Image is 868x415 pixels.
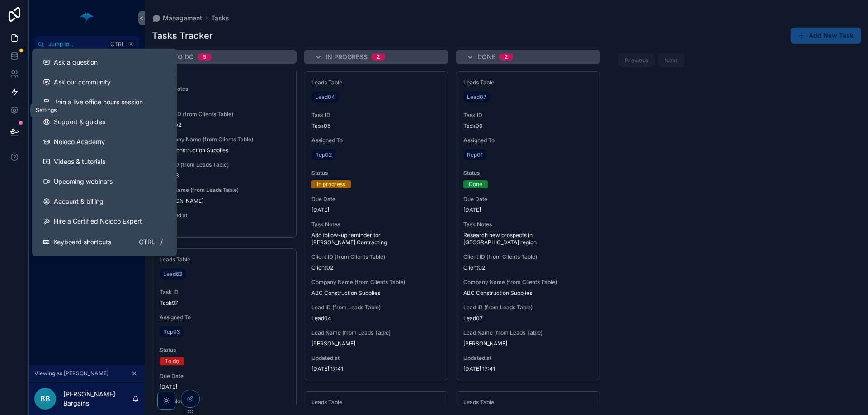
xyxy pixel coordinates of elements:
[163,270,182,278] span: Lead63
[311,221,441,228] span: Task Notes
[48,41,106,48] span: Jump to...
[311,112,441,119] span: Task ID
[311,137,441,144] span: Assigned To
[467,93,486,101] span: Lead07
[311,79,441,86] span: Leads Table
[311,169,441,177] span: Status
[463,304,593,311] span: Lead ID (from Leads Table)
[80,11,94,25] img: App logo
[40,393,50,404] span: BB
[53,238,111,247] span: Keyboard shortcuts
[463,169,593,177] span: Status
[163,328,180,336] span: Rep03
[34,370,108,377] span: Viewing as [PERSON_NAME]
[54,98,143,107] span: Join a live office hours session
[463,315,593,322] span: Lead07
[311,206,441,214] span: [DATE]
[311,92,339,103] a: Lead04
[469,180,482,188] div: Done
[211,14,229,23] a: Tasks
[463,289,593,297] span: ABC Construction Supplies
[467,151,483,159] span: Rep01
[160,346,289,354] span: Status
[36,191,173,211] a: Account & billing
[160,383,289,391] span: [DATE]
[160,172,289,179] span: Lead63
[463,232,593,246] span: Research new prospects in [GEOGRAPHIC_DATA] region
[36,72,173,92] a: Ask our community
[463,79,593,86] span: Leads Table
[311,232,441,246] span: Add follow-up reminder for [PERSON_NAME] Contracting
[463,253,593,261] span: Client ID (from Clients Table)
[36,112,173,132] a: Support & guides
[304,71,448,380] a: Leads TableLead04Task IDTask05Assigned ToRep02StatusIn progressDue Date[DATE]Task NotesAdd follow...
[160,269,186,280] a: Lead63
[160,212,289,219] span: Updated at
[36,152,173,172] a: Videos & tutorials
[463,279,593,286] span: Company Name (from Clients Table)
[311,365,441,373] span: [DATE] 17:41
[152,29,213,42] h1: Tasks Tracker
[505,53,508,61] div: 2
[311,279,441,286] span: Company Name (from Clients Table)
[311,329,441,336] span: Lead Name (from Leads Table)
[54,117,105,126] span: Support & guides
[791,28,861,44] button: Add New Task
[127,41,135,48] span: K
[463,264,593,271] span: Client02
[54,78,111,87] span: Ask our community
[160,373,289,380] span: Due Date
[138,237,156,247] span: Ctrl
[36,231,173,253] button: Keyboard shortcutsCtrl/
[160,314,289,321] span: Assigned To
[160,71,289,78] span: [DATE]
[165,357,179,365] div: To do
[63,390,132,408] p: [PERSON_NAME] Bargains
[325,52,368,61] span: In progress
[203,53,206,61] div: 5
[311,253,441,261] span: Client ID (from Clients Table)
[477,52,495,61] span: Done
[311,354,441,362] span: Updated at
[36,92,173,112] a: Join a live office hours session
[311,315,441,322] span: Lead04
[54,217,142,226] span: Hire a Certified Noloco Expert
[160,121,289,129] span: Client02
[463,112,593,119] span: Task ID
[463,221,593,228] span: Task Notes
[160,197,289,205] span: [PERSON_NAME]
[311,122,441,130] span: Task05
[311,340,441,347] span: [PERSON_NAME]
[463,354,593,362] span: Updated at
[160,398,289,405] span: Task Notes
[54,58,98,67] span: Ask a question
[311,196,441,203] span: Due Date
[34,36,139,52] button: Jump to...CtrlK
[311,304,441,311] span: Lead ID (from Leads Table)
[463,122,593,130] span: Task06
[377,53,380,61] div: 2
[456,71,600,380] a: Leads TableLead07Task IDTask06Assigned ToRep01StatusDoneDue Date[DATE]Task NotesResearch new pros...
[54,177,113,186] span: Upcoming webinars
[160,299,289,307] span: Task97
[160,111,289,118] span: Client ID (from Clients Table)
[158,238,165,246] span: /
[109,40,126,49] span: Ctrl
[315,151,332,159] span: Rep02
[160,161,289,168] span: Lead ID (from Leads Table)
[160,256,289,263] span: Leads Table
[463,92,490,103] a: Lead07
[463,196,593,203] span: Due Date
[311,399,441,406] span: Leads Table
[54,157,105,166] span: Videos & tutorials
[463,206,593,214] span: [DATE]
[36,211,173,231] button: Hire a Certified Noloco Expert
[315,93,335,101] span: Lead04
[463,137,593,144] span: Assigned To
[311,289,441,297] span: ABC Construction Supplies
[174,52,194,61] span: To do
[163,14,202,23] span: Management
[463,340,593,347] span: [PERSON_NAME]
[463,365,593,373] span: [DATE] 17:41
